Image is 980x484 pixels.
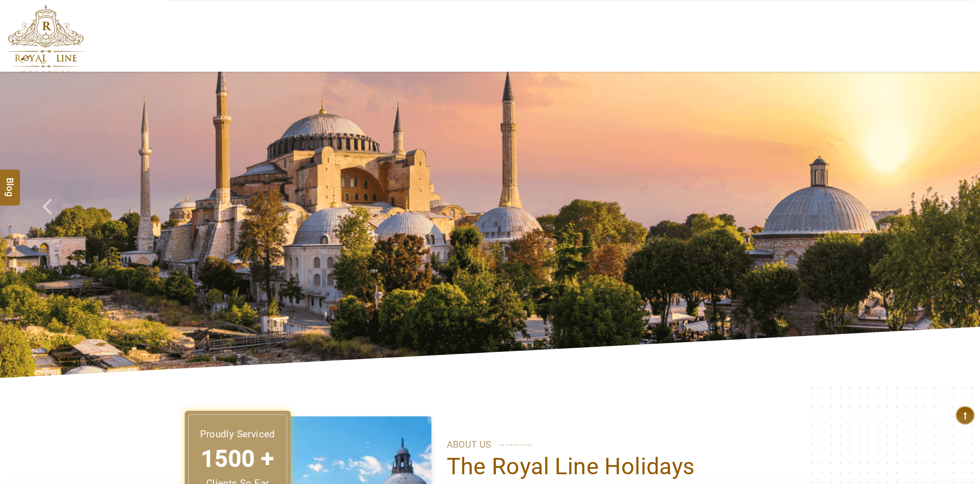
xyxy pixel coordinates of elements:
[499,435,533,450] span: ............
[29,72,78,378] a: Check next prev
[447,452,790,481] h1: The Royal Line Holidays
[447,437,790,452] p: ABOUT US
[8,5,84,74] img: The Royal Line Holidays
[931,72,980,378] a: Check next image
[4,177,17,186] span: Blog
